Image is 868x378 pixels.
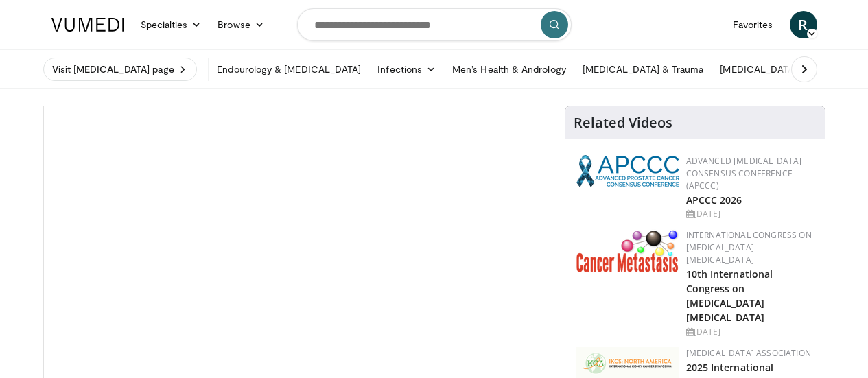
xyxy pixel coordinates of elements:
[790,11,817,38] a: R
[209,11,272,38] a: Browse
[297,8,572,41] input: Search topics, interventions
[574,56,712,83] a: [MEDICAL_DATA] & Trauma
[686,155,802,191] a: Advanced [MEDICAL_DATA] Consensus Conference (APCCC)
[576,229,679,272] img: 6ff8bc22-9509-4454-a4f8-ac79dd3b8976.png.150x105_q85_autocrop_double_scale_upscale_version-0.2.png
[686,268,773,324] a: 10th International Congress on [MEDICAL_DATA] [MEDICAL_DATA]
[51,18,124,32] img: VuMedi Logo
[686,326,814,338] div: [DATE]
[209,56,369,83] a: Endourology & [MEDICAL_DATA]
[686,347,811,359] a: [MEDICAL_DATA] Association
[369,56,444,83] a: Infections
[686,208,814,220] div: [DATE]
[686,229,812,265] a: International Congress on [MEDICAL_DATA] [MEDICAL_DATA]
[444,56,574,83] a: Men’s Health & Andrology
[43,58,198,81] a: Visit [MEDICAL_DATA] page
[686,193,742,206] a: APCCC 2026
[712,56,805,83] a: [MEDICAL_DATA]
[725,11,782,38] a: Favorites
[132,11,210,38] a: Specialties
[574,115,672,131] h4: Related Videos
[576,155,679,187] img: 92ba7c40-df22-45a2-8e3f-1ca017a3d5ba.png.150x105_q85_autocrop_double_scale_upscale_version-0.2.png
